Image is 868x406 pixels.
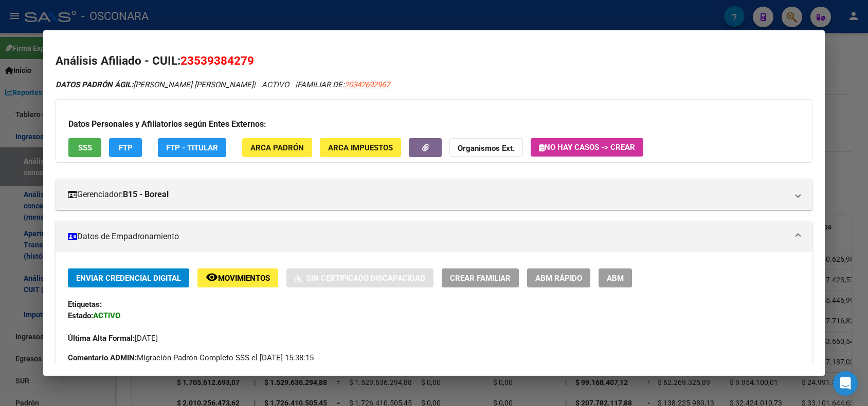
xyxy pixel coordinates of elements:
strong: Organismos Ext. [458,144,515,153]
button: Organismos Ext. [449,138,523,157]
span: 23539384279 [180,54,254,67]
button: Movimientos [197,268,278,287]
button: FTP [109,138,142,157]
span: 20342692967 [345,80,390,89]
strong: Etiquetas: [68,300,102,309]
span: FTP - Titular [166,143,218,152]
span: Movimientos [218,274,270,283]
span: ARCA Impuestos [328,143,393,152]
span: Enviar Credencial Digital [76,274,181,283]
button: Crear Familiar [442,268,519,287]
span: [DATE] [68,334,158,343]
button: ABM Rápido [527,268,590,287]
mat-expansion-panel-header: Datos de Empadronamiento [56,221,812,252]
strong: B15 - Boreal [123,188,169,201]
button: ARCA Impuestos [320,138,401,157]
strong: ACTIVO [93,311,120,320]
button: No hay casos -> Crear [531,138,643,157]
button: Sin Certificado Discapacidad [286,268,433,287]
mat-expansion-panel-header: Gerenciador:B15 - Boreal [56,179,812,210]
strong: Comentario ADMIN: [68,353,137,362]
strong: Estado: [68,311,93,320]
h3: Datos Personales y Afiliatorios según Entes Externos: [68,118,799,130]
span: FTP [119,143,133,152]
mat-panel-title: Gerenciador: [68,188,787,201]
span: FAMILIAR DE: [297,80,390,89]
button: FTP - Titular [158,138,226,157]
button: Enviar Credencial Digital [68,268,189,287]
span: ABM Rápido [535,274,582,283]
div: Open Intercom Messenger [833,371,858,396]
mat-panel-title: Datos de Empadronamiento [68,230,787,243]
button: ARCA Padrón [242,138,312,157]
span: ARCA Padrón [250,143,304,152]
span: SSS [78,143,92,152]
span: Migración Padrón Completo SSS el [DATE] 15:38:15 [68,352,314,363]
span: ABM [607,274,624,283]
strong: DATOS PADRÓN ÁGIL: [56,80,133,89]
button: ABM [599,268,632,287]
span: Crear Familiar [450,274,511,283]
strong: Última Alta Formal: [68,334,135,343]
h2: Análisis Afiliado - CUIL: [56,52,812,70]
span: [PERSON_NAME] [PERSON_NAME] [56,80,254,89]
span: No hay casos -> Crear [539,143,635,152]
i: | ACTIVO | [56,80,390,89]
span: Sin Certificado Discapacidad [306,274,425,283]
mat-icon: remove_red_eye [206,271,218,283]
button: SSS [68,138,101,157]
